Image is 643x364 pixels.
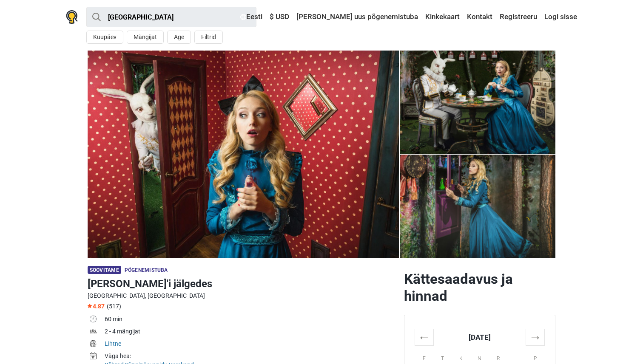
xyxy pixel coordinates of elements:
[167,31,191,44] button: Age
[433,329,526,345] th: [DATE]
[240,14,246,20] img: Eesti
[423,9,462,25] a: Kinkekaart
[526,329,545,345] th: →
[267,9,291,25] a: $ USD
[404,271,555,305] h2: Kättesaadavus ja hinnad
[294,9,420,25] a: [PERSON_NAME] uus põgenemistuba
[88,266,121,274] span: Soovitame
[238,9,265,25] a: Eesti
[542,9,577,25] a: Logi sisse
[498,9,539,25] a: Registreeru
[88,304,92,308] img: Star
[127,31,164,44] button: Mängijat
[415,329,434,345] th: ←
[400,155,555,258] a: Alice'i jälgedes photo 4
[88,303,105,310] span: 4.87
[86,7,256,27] input: proovi “Tallinn”
[66,10,78,24] img: Nowescape logo
[105,326,397,339] td: 2 - 4 mängijat
[88,276,397,291] h1: [PERSON_NAME]'i jälgedes
[105,340,121,347] a: Lihtne
[105,314,397,326] td: 60 min
[105,352,397,361] div: Väga hea:
[400,155,555,258] img: Alice'i jälgedes photo 5
[465,9,495,25] a: Kontakt
[88,51,399,258] a: Alice'i jälgedes photo 9
[88,291,397,300] div: [GEOGRAPHIC_DATA], [GEOGRAPHIC_DATA]
[88,51,399,258] img: Alice'i jälgedes photo 10
[107,303,121,310] span: (517)
[400,51,555,154] a: Alice'i jälgedes photo 3
[400,51,555,154] img: Alice'i jälgedes photo 4
[86,31,123,44] button: Kuupäev
[194,31,223,44] button: Filtrid
[125,267,168,273] span: Põgenemistuba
